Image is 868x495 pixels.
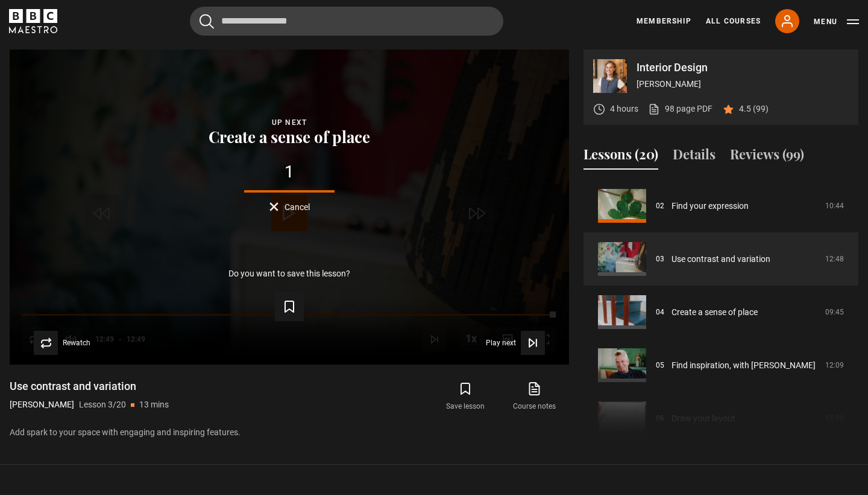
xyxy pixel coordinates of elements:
[673,144,715,170] button: Details
[29,164,550,180] div: 1
[814,16,859,28] button: Toggle navigation
[583,144,658,170] button: Lessons (20)
[486,331,545,355] button: Play next
[9,9,57,33] svg: BBC Maestro
[648,103,712,115] a: 98 page PDF
[431,379,500,414] button: Save lesson
[739,103,769,115] p: 4.5 (99)
[139,398,169,411] p: 13 mins
[285,203,310,211] span: Cancel
[706,16,761,27] a: All Courses
[730,144,804,170] button: Reviews (99)
[671,306,758,319] a: Create a sense of place
[671,200,749,212] a: Find your expression
[190,7,503,36] input: Search
[10,426,569,439] p: Add spark to your space with engaging and inspiring features.
[34,331,90,355] button: Rewatch
[500,379,569,414] a: Course notes
[637,62,849,73] p: Interior Design
[269,202,310,211] button: Cancel
[671,253,770,266] a: Use contrast and variation
[200,14,214,29] button: Submit the search query
[63,339,90,346] span: Rewatch
[228,269,350,278] p: Do you want to save this lesson?
[205,129,374,145] button: Create a sense of place
[671,359,816,372] a: Find inspiration, with [PERSON_NAME]
[10,398,74,411] p: [PERSON_NAME]
[486,339,516,346] span: Play next
[637,78,849,91] p: [PERSON_NAME]
[10,379,169,394] h1: Use contrast and variation
[79,398,126,411] p: Lesson 3/20
[10,49,569,365] video-js: Video Player
[637,16,691,27] a: Membership
[610,103,638,115] p: 4 hours
[29,117,550,129] div: Up next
